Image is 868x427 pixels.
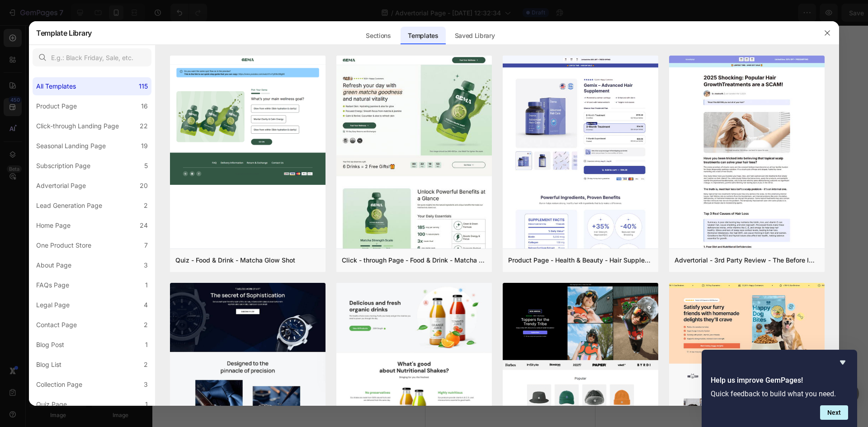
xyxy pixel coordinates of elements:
div: Collection Page [36,379,82,390]
div: 3 [144,260,148,271]
div: 24 [140,220,148,231]
div: FAQs Page [36,280,69,291]
div: 5 [144,160,148,171]
div: Help us improve GemPages! [711,357,848,420]
button: Next question [820,405,848,420]
div: 2 [144,359,148,370]
div: Seasonal Landing Page [36,141,106,151]
button: Hide survey [837,357,848,368]
div: 1 [145,399,148,410]
img: quiz-1.png [170,56,325,185]
div: Advertorial Page [36,180,86,191]
div: 16 [141,101,148,112]
div: Product Page [36,101,77,112]
div: Subscription Page [36,160,90,171]
div: Click-through Landing Page [36,121,119,131]
div: Quiz Page [36,399,67,410]
div: Blog Post [36,339,64,350]
div: Sections [359,27,398,45]
div: Legal Page [36,300,70,310]
div: Lead Generation Page [36,200,102,211]
div: Advertorial - 3rd Party Review - The Before Image - Hair Supplement [675,255,819,266]
div: 115 [139,81,148,92]
div: 7 [144,240,148,251]
div: Home Page [36,220,71,231]
div: 19 [141,141,148,151]
div: 22 [140,121,148,131]
div: 1 [145,339,148,350]
div: Templates [401,27,445,45]
div: Product Page - Health & Beauty - Hair Supplement [508,255,653,266]
div: 20 [140,180,148,191]
div: 3 [144,379,148,390]
div: One Product Store [36,240,91,251]
div: About Page [36,260,71,271]
div: All Templates [36,81,76,92]
h2: Help us improve GemPages! [711,375,848,386]
div: 2 [144,200,148,211]
div: Saved Library [448,27,502,45]
div: 2 [144,319,148,330]
div: Click - through Page - Food & Drink - Matcha Glow Shot [342,255,486,266]
input: E.g.: Black Friday, Sale, etc. [33,48,151,66]
div: Contact Page [36,319,77,330]
div: 1 [145,280,148,291]
div: Quiz - Food & Drink - Matcha Glow Shot [175,255,295,266]
p: Quick feedback to build what you need. [711,389,848,398]
h2: Template Library [36,21,92,45]
div: 4 [144,300,148,310]
div: Blog List [36,359,61,370]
